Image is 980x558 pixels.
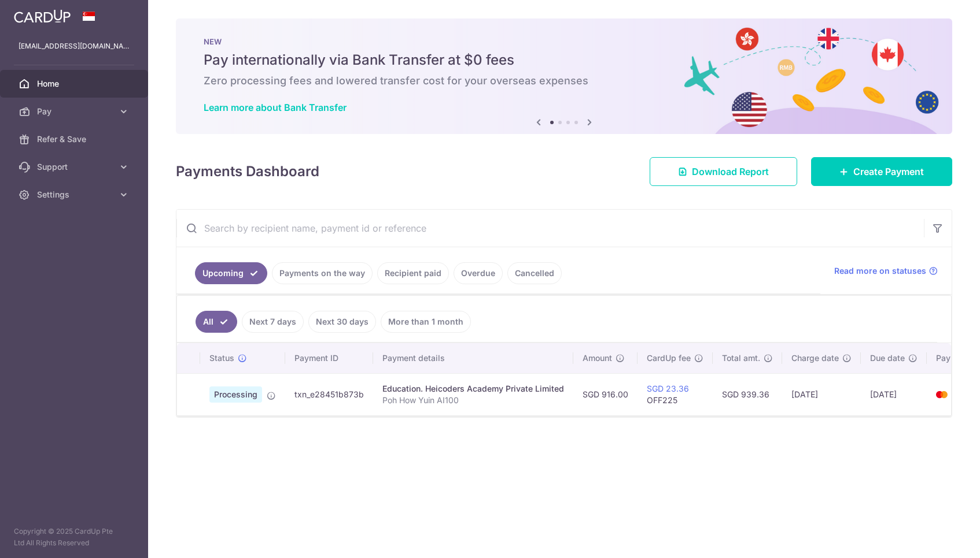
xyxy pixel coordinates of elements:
td: SGD 916.00 [573,373,638,415]
span: Due date [870,352,905,364]
div: Education. Heicoders Academy Private Limited [382,383,564,395]
span: Refer & Save [37,133,113,145]
h6: Zero processing fees and lowered transfer cost for your overseas expenses [204,74,924,88]
th: Payment ID [285,343,373,373]
a: Payments on the way [272,262,373,284]
img: Bank Card [930,388,953,401]
a: All [196,311,237,333]
a: Upcoming [195,262,267,284]
h4: Payments Dashboard [176,161,319,182]
img: CardUp [14,9,71,23]
input: Search by recipient name, payment id or reference [176,210,924,247]
img: Bank transfer banner [176,18,952,134]
a: SGD 23.36 [647,384,689,393]
p: Poh How Yuin AI100 [382,395,564,406]
span: Amount [583,352,612,364]
a: More than 1 month [381,311,471,333]
span: Processing [209,386,262,403]
span: Charge date [791,352,839,364]
td: OFF225 [638,373,713,415]
td: [DATE] [782,373,861,415]
span: CardUp fee [647,352,691,364]
span: Download Report [692,165,769,178]
span: Support [37,161,113,173]
span: Home [37,78,113,90]
a: Next 30 days [308,311,376,333]
span: Total amt. [722,352,760,364]
a: Download Report [650,157,797,186]
a: Overdue [454,262,503,284]
p: [EMAIL_ADDRESS][DOMAIN_NAME] [19,40,130,52]
th: Payment details [373,343,573,373]
td: [DATE] [861,373,927,415]
a: Learn more about Bank Transfer [204,102,347,113]
a: Next 7 days [242,311,304,333]
a: Read more on statuses [834,265,938,277]
span: Pay [37,106,113,117]
td: txn_e28451b873b [285,373,373,415]
a: Cancelled [507,262,562,284]
span: Settings [37,189,113,200]
h5: Pay internationally via Bank Transfer at $0 fees [204,51,924,69]
a: Recipient paid [377,262,449,284]
span: Read more on statuses [834,265,926,277]
td: SGD 939.36 [713,373,782,415]
a: Create Payment [811,157,952,186]
span: Status [209,352,234,364]
p: NEW [204,37,924,46]
span: Create Payment [853,165,924,178]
